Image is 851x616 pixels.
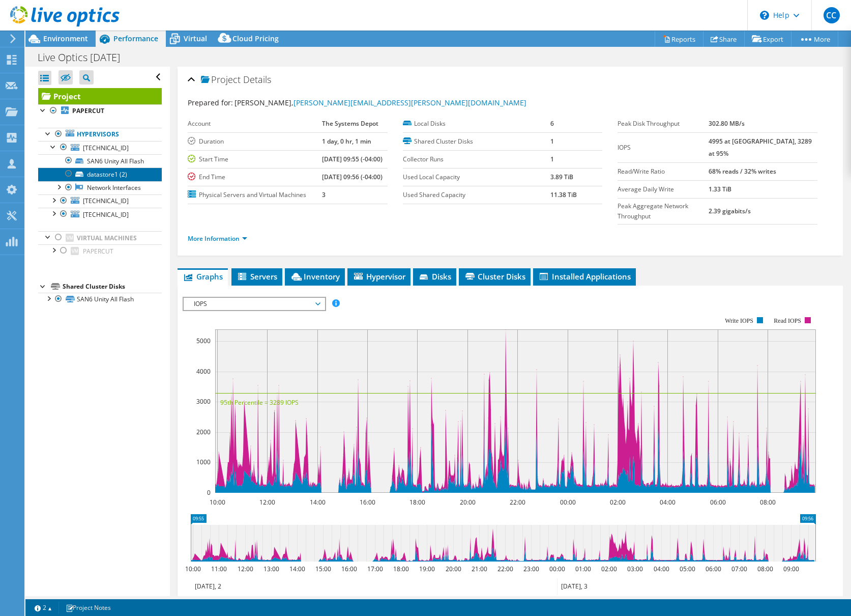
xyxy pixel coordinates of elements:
span: Cluster Disks [464,271,525,282]
b: 3 [322,190,326,199]
text: 2000 [196,428,211,436]
text: 5000 [196,337,211,345]
label: Local Disks [403,119,551,129]
label: IOPS [618,143,709,153]
a: [TECHNICAL_ID] [38,194,162,208]
a: PAPERCUT [38,104,162,118]
b: 1 [550,137,554,146]
span: Details [243,73,271,86]
span: PAPERCUT [83,247,113,256]
text: 17:00 [367,565,383,573]
label: Peak Aggregate Network Throughput [618,201,709,221]
b: PAPERCUT [72,106,104,115]
text: 08:00 [760,498,776,507]
label: Account [188,119,322,129]
text: 14:00 [289,565,305,573]
b: 6 [550,119,554,128]
text: 02:00 [601,565,617,573]
text: 01:00 [575,565,591,573]
text: 23:00 [523,565,539,573]
text: 04:00 [660,498,676,507]
svg: \n [760,11,769,20]
a: Virtual Machines [38,231,162,244]
a: Export [744,31,791,47]
span: Graphs [183,271,223,282]
span: Cloud Pricing [232,34,279,43]
text: 18:00 [409,498,425,507]
a: Share [703,31,745,47]
span: [PERSON_NAME], [234,98,526,107]
text: 00:00 [549,565,565,573]
b: The Systems Depot [322,119,378,128]
span: CC [824,7,840,23]
a: Project [38,88,162,104]
text: 12:00 [259,498,275,507]
label: Read/Write Ratio [618,166,709,177]
text: 20:00 [460,498,476,507]
span: [TECHNICAL_ID] [83,144,129,152]
a: datastore1 (2) [38,167,162,181]
text: 14:00 [310,498,326,507]
label: Prepared for: [188,98,233,107]
b: 302.80 MB/s [709,119,745,128]
label: Peak Disk Throughput [618,119,709,129]
text: 22:00 [510,498,525,507]
text: Write IOPS [725,317,753,324]
text: 21:00 [472,565,487,573]
b: 1 day, 0 hr, 1 min [322,137,371,146]
text: 95th Percentile = 3289 IOPS [220,398,299,407]
label: Used Local Capacity [403,172,551,182]
a: SAN6 Unity All Flash [38,154,162,167]
b: 4995 at [GEOGRAPHIC_DATA], 3289 at 95% [709,137,812,158]
label: Duration [188,136,322,147]
text: 1000 [196,458,211,466]
a: Network Interfaces [38,181,162,194]
text: 13:00 [263,565,279,573]
span: Disks [418,271,451,282]
label: Collector Runs [403,154,551,164]
span: Servers [237,271,277,282]
b: [DATE] 09:55 (-04:00) [322,155,383,163]
text: 08:00 [757,565,773,573]
text: 22:00 [497,565,513,573]
h1: Live Optics [DATE] [33,52,136,63]
span: Installed Applications [538,271,631,282]
text: 10:00 [185,565,201,573]
a: Reports [655,31,703,47]
text: 16:00 [360,498,375,507]
text: 06:00 [710,498,726,507]
a: Hypervisors [38,128,162,141]
b: 3.89 TiB [550,173,573,181]
span: Project [201,75,241,85]
span: Virtual [184,34,207,43]
text: 05:00 [680,565,695,573]
text: 02:00 [610,498,626,507]
label: Physical Servers and Virtual Machines [188,190,322,200]
a: [TECHNICAL_ID] [38,141,162,154]
a: PAPERCUT [38,244,162,258]
a: [PERSON_NAME][EMAIL_ADDRESS][PERSON_NAME][DOMAIN_NAME] [294,98,526,107]
b: 11.38 TiB [550,190,577,199]
label: End Time [188,172,322,182]
label: Start Time [188,154,322,164]
div: Shared Cluster Disks [63,281,162,293]
text: 20:00 [446,565,461,573]
a: SAN6 Unity All Flash [38,293,162,306]
text: 06:00 [706,565,721,573]
text: 09:00 [783,565,799,573]
b: 68% reads / 32% writes [709,167,776,176]
label: Average Daily Write [618,184,709,194]
text: 16:00 [341,565,357,573]
a: [TECHNICAL_ID] [38,208,162,221]
b: 1 [550,155,554,163]
text: 4000 [196,367,211,376]
text: 07:00 [731,565,747,573]
text: Read IOPS [774,317,801,324]
text: 19:00 [419,565,435,573]
text: 0 [207,488,211,497]
text: 03:00 [627,565,643,573]
text: 18:00 [393,565,409,573]
label: Used Shared Capacity [403,190,551,200]
span: Performance [113,34,158,43]
span: Inventory [290,271,340,282]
